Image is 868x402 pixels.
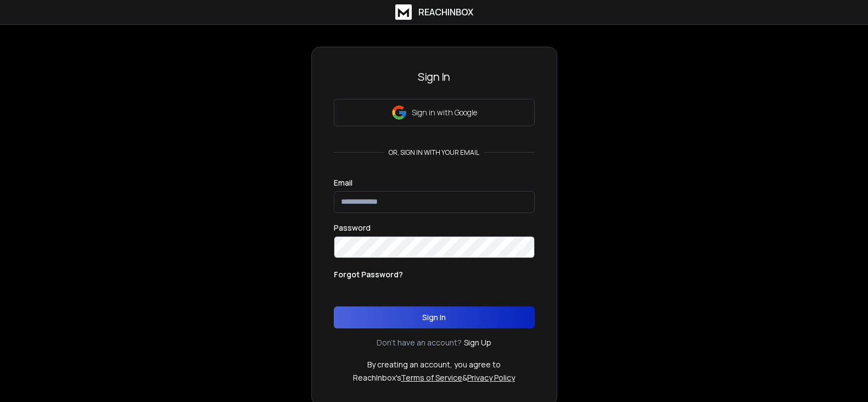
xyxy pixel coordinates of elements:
a: Terms of Service [401,372,462,383]
button: Sign in with Google [334,99,535,126]
a: Privacy Policy [467,372,515,383]
p: Sign in with Google [412,107,477,118]
p: ReachInbox's & [353,372,515,383]
label: Password [334,224,371,232]
label: Email [334,179,352,187]
a: Sign Up [464,337,491,348]
p: or, sign in with your email [384,148,484,157]
button: Sign In [334,306,535,328]
h3: Sign In [334,69,535,85]
a: ReachInbox [395,4,473,20]
p: Forgot Password? [334,269,403,280]
h1: ReachInbox [418,5,473,19]
p: By creating an account, you agree to [367,359,501,370]
img: logo [395,4,412,20]
p: Don't have an account? [377,337,462,348]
